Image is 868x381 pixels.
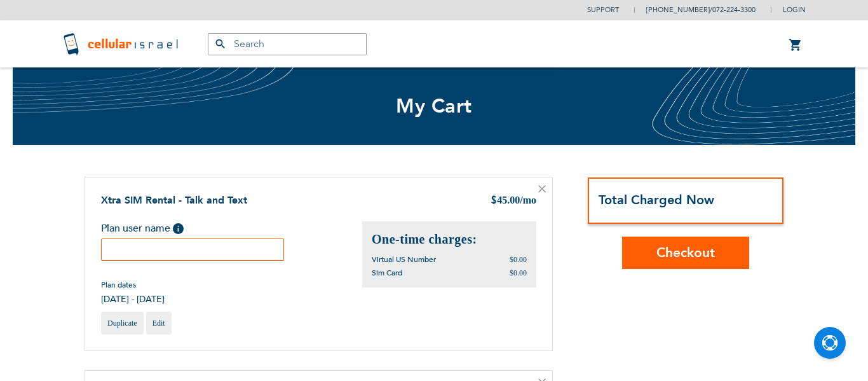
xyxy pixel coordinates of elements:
span: Sim Card [372,268,402,278]
a: Xtra SIM Rental - Talk and Text [101,193,247,207]
span: Login [783,5,806,15]
h2: One-time charges: [372,231,527,248]
span: [DATE] - [DATE] [101,293,165,305]
span: Checkout [656,244,715,262]
a: [PHONE_NUMBER] [646,5,710,15]
span: Duplicate [107,319,137,328]
span: /mo [520,195,536,205]
span: Plan user name [101,221,170,235]
div: 45.00 [491,193,536,209]
button: Checkout [622,237,749,269]
a: Edit [146,312,172,335]
strong: Total Charged Now [599,191,714,209]
input: Search [208,33,367,55]
span: $ [491,194,497,209]
a: Support [587,5,619,15]
span: Edit [153,319,165,328]
a: Duplicate [101,312,144,335]
span: $0.00 [510,268,527,277]
span: Plan dates [101,280,165,290]
span: Virtual US Number [372,254,436,265]
span: $0.00 [510,255,527,264]
li: / [634,1,756,19]
img: Cellular Israel [62,31,182,57]
a: 072-224-3300 [712,5,756,15]
span: Help [173,223,184,234]
span: My Cart [396,93,472,120]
